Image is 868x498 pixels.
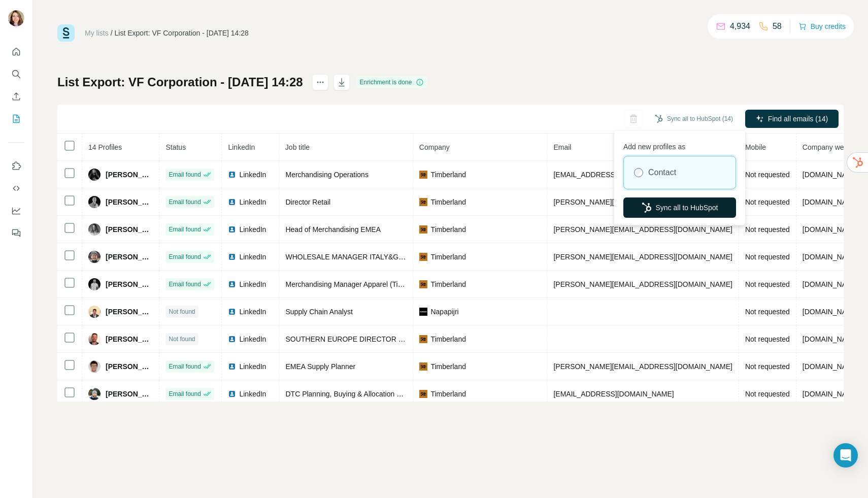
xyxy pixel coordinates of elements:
[106,307,153,317] span: [PERSON_NAME]
[553,143,571,151] span: Email
[419,198,427,206] img: company-logo
[239,334,266,344] span: LinkedIn
[106,334,153,344] span: [PERSON_NAME]
[57,74,303,90] h1: List Export: VF Corporation - [DATE] 14:28
[430,389,466,399] span: Timberland
[430,334,466,344] span: Timberland
[745,253,790,261] span: Not requested
[803,171,859,179] span: [DOMAIN_NAME]
[419,280,427,288] img: company-logo
[8,202,24,220] button: Dashboard
[419,362,427,371] img: company-logo
[730,20,750,32] p: 4,934
[88,360,101,373] img: Avatar
[285,225,381,234] span: Head of Merchandising EMEA
[745,171,790,179] span: Not requested
[768,114,828,124] span: Find all emails (14)
[745,308,790,316] span: Not requested
[239,224,266,235] span: LinkedIn
[239,389,266,399] span: LinkedIn
[745,198,790,206] span: Not requested
[88,306,101,318] img: Avatar
[169,197,201,207] span: Email found
[228,225,236,234] img: LinkedIn logo
[430,197,466,207] span: Timberland
[228,308,236,316] img: LinkedIn logo
[553,253,732,261] span: [PERSON_NAME][EMAIL_ADDRESS][DOMAIN_NAME]
[419,143,450,151] span: Company
[8,10,24,26] img: Avatar
[8,110,24,128] button: My lists
[553,390,674,398] span: [EMAIL_ADDRESS][DOMAIN_NAME]
[169,389,201,399] span: Email found
[773,20,782,32] p: 58
[745,143,766,151] span: Mobile
[430,170,466,180] span: Timberland
[285,198,330,206] span: Director Retail
[285,362,355,371] span: EMEA Supply Planner
[106,224,153,235] span: [PERSON_NAME]
[8,87,24,106] button: Enrich CSV
[8,224,24,242] button: Feedback
[430,279,466,289] span: Timberland
[106,170,153,180] span: [PERSON_NAME]
[803,280,859,288] span: [DOMAIN_NAME]
[88,223,101,236] img: Avatar
[239,361,266,372] span: LinkedIn
[803,362,859,371] span: [DOMAIN_NAME]
[169,362,201,371] span: Email found
[106,389,153,399] span: [PERSON_NAME]
[803,390,859,398] span: [DOMAIN_NAME]
[285,171,368,179] span: Merchandising Operations
[239,197,266,207] span: LinkedIn
[833,443,858,468] div: Open Intercom Messenger
[88,333,101,345] img: Avatar
[115,28,249,38] div: List Export: VF Corporation - [DATE] 14:28
[239,252,266,262] span: LinkedIn
[357,76,427,88] div: Enrichment is done
[285,335,442,343] span: SOUTHERN EUROPE DIRECTOR WHOLESALE
[88,143,122,151] span: 14 Profiles
[745,390,790,398] span: Not requested
[648,111,740,126] button: Sync all to HubSpot (14)
[553,280,732,288] span: [PERSON_NAME][EMAIL_ADDRESS][DOMAIN_NAME]
[419,390,427,398] img: company-logo
[285,308,352,316] span: Supply Chain Analyst
[8,43,24,61] button: Quick start
[419,171,427,179] img: company-logo
[88,196,101,208] img: Avatar
[239,307,266,317] span: LinkedIn
[803,225,859,234] span: [DOMAIN_NAME]
[106,197,153,207] span: [PERSON_NAME]
[169,280,201,289] span: Email found
[430,307,458,317] span: Napapijri
[419,225,427,234] img: company-logo
[648,167,676,179] label: Contact
[228,335,236,343] img: LinkedIn logo
[111,28,113,38] li: /
[430,252,466,262] span: Timberland
[553,171,674,179] span: [EMAIL_ADDRESS][DOMAIN_NAME]
[239,279,266,289] span: LinkedIn
[419,335,427,343] img: company-logo
[419,253,427,261] img: company-logo
[106,252,153,262] span: [PERSON_NAME]
[285,390,421,398] span: DTC Planning, Buying & Allocation Director
[228,171,236,179] img: LinkedIn logo
[239,170,266,180] span: LinkedIn
[57,24,75,42] img: Surfe Logo
[623,138,736,152] p: Add new profiles as
[228,253,236,261] img: LinkedIn logo
[803,198,859,206] span: [DOMAIN_NAME]
[88,169,101,181] img: Avatar
[745,335,790,343] span: Not requested
[798,19,846,34] button: Buy credits
[553,225,732,234] span: [PERSON_NAME][EMAIL_ADDRESS][DOMAIN_NAME]
[106,361,153,372] span: [PERSON_NAME]
[228,143,255,151] span: LinkedIn
[228,280,236,288] img: LinkedIn logo
[745,110,839,128] button: Find all emails (14)
[312,74,328,90] button: actions
[803,143,859,151] span: Company website
[803,335,859,343] span: [DOMAIN_NAME]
